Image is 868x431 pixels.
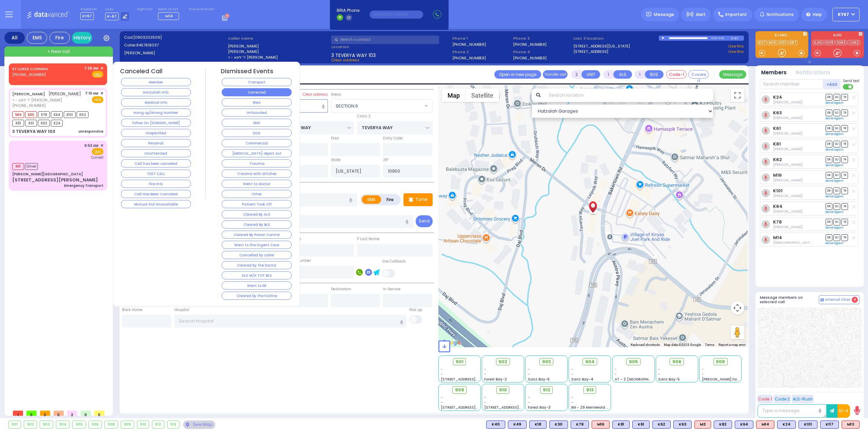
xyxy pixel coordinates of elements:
button: Code-1 [666,70,687,79]
div: 903 [40,421,53,428]
div: EMS [27,32,47,44]
span: TR [841,234,848,241]
span: 903 [542,358,551,365]
label: Fire [381,195,400,204]
input: Search member [760,79,823,89]
div: 901 [9,421,21,428]
div: BLS [486,420,505,429]
div: BLS [735,420,753,429]
a: Send again [826,226,844,230]
button: Went to ER [222,281,292,290]
span: TR [841,110,848,116]
button: DOA [222,129,292,137]
span: Help [813,12,822,18]
span: 0 [94,411,104,416]
span: Clear address [331,57,359,63]
a: K64 [773,204,783,209]
span: TR [841,188,848,194]
span: TR [841,94,848,100]
label: Cad: [124,35,225,40]
h4: Canceled Call [120,68,162,75]
img: message.svg [646,12,651,17]
span: SO [833,156,840,163]
span: 908 [716,358,725,365]
div: 913 [167,421,179,428]
label: Pick up [409,307,422,313]
span: DR [826,110,832,116]
input: Search hospital [174,315,407,328]
span: K24 [51,120,63,126]
div: BLS [777,420,796,429]
span: K61 [25,120,37,126]
span: Yoel Deutsch [773,100,803,105]
span: 7:26 AM [84,66,98,71]
a: K101 [778,40,788,45]
span: SECTION 6 [331,99,432,112]
a: K63 [773,110,782,115]
span: Yoel Friedrich [773,162,803,167]
div: 910 [137,421,149,428]
span: 0 [26,411,37,416]
span: DR [826,125,832,132]
label: [PHONE_NUMBER] [513,42,547,47]
div: 908 [105,421,118,428]
button: Notifications [795,69,830,77]
span: TR [841,141,848,147]
input: Search location [545,89,714,102]
span: DR [826,156,832,163]
a: M14 [773,235,782,240]
button: Follow On [DOMAIN_NAME] [121,119,191,127]
label: ר' ליפא - ר' [PERSON_NAME] [228,55,329,60]
span: 1 [13,411,23,416]
label: ZIP [383,157,388,163]
button: Cleared By BLS [222,220,292,229]
span: TR [841,219,848,225]
label: Destination [331,287,351,292]
span: [0903202506] [133,35,162,40]
a: K117 [757,40,767,45]
label: Floor [331,136,339,141]
label: Areas [331,92,341,97]
span: 0 [40,411,50,416]
span: 0 [54,411,64,416]
span: 8457818037 [136,42,159,48]
span: [PERSON_NAME] [48,91,81,97]
a: Send again [826,179,844,183]
label: Fire units on call [189,7,214,12]
div: BLS [652,420,671,429]
span: KY67 [80,12,94,20]
div: 0:00 [711,34,717,42]
div: ALS [842,420,860,429]
span: SO [833,141,840,147]
label: [PHONE_NUMBER] [513,55,547,60]
span: DR [826,234,832,241]
div: / [717,34,718,42]
div: BLS [798,420,817,429]
div: 0:30 [718,34,725,42]
button: Unspecified [121,129,191,137]
label: Location [331,44,450,50]
button: Other [222,190,292,198]
div: BLS [529,420,547,429]
span: SO [833,125,840,132]
p: Tone [415,196,428,203]
span: K78 [38,111,50,118]
span: DR [826,188,832,194]
span: Phone 4 [513,49,571,55]
span: DR [826,172,832,178]
button: Code 1 [757,395,773,403]
button: Mutual Aid Unavailable [121,200,191,208]
button: Toggle fullscreen view [731,89,744,102]
button: Commercial [222,139,292,147]
div: All [4,32,25,44]
a: K81 [773,141,781,146]
button: TEST CALL [121,170,191,178]
div: BLS [571,420,589,429]
span: - [441,372,443,377]
span: + New call [47,48,70,55]
button: Internal Chat 4 [819,295,860,304]
span: K62 [77,111,88,118]
span: Chaim Brach [773,224,803,230]
span: Driver [25,163,38,170]
span: K101 [64,111,76,118]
